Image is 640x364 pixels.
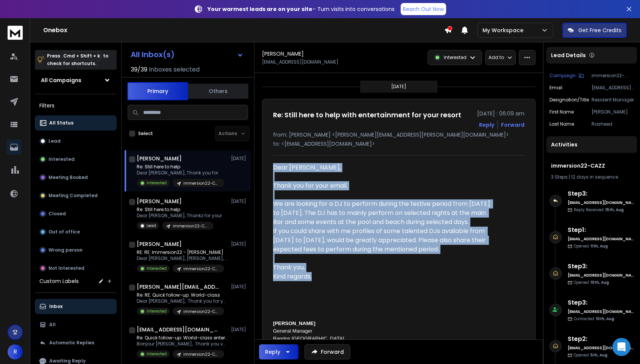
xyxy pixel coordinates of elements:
[48,211,66,217] p: Closed
[568,262,634,271] h6: Step 3 :
[35,152,117,167] button: Interested
[147,180,167,186] p: Interested
[137,249,228,255] p: RE: RE: Immersion22 - [PERSON_NAME]
[265,348,280,356] div: Reply
[574,280,609,285] p: Opened
[48,193,98,199] p: Meeting Completed
[35,170,117,185] button: Meeting Booked
[612,338,631,356] div: Open Intercom Messenger
[262,50,304,58] h1: [PERSON_NAME]
[137,341,228,347] p: Bonjour [PERSON_NAME], Thank you very much
[137,198,182,205] h1: [PERSON_NAME]
[590,352,607,358] span: 5th, Aug
[231,284,248,290] p: [DATE]
[127,82,188,100] button: Primary
[546,136,637,153] div: Activities
[137,164,224,170] p: Re: Still here to help
[183,266,220,272] p: immersion22-CAZZ
[262,59,339,65] p: [EMAIL_ADDRESS][DOMAIN_NAME]
[35,317,117,332] button: All
[592,73,634,79] p: immersion22-CAZZ
[49,340,94,346] p: Automatic Replies
[48,156,75,162] p: Interested
[137,326,220,333] h1: [EMAIL_ADDRESS][DOMAIN_NAME]
[391,84,406,90] p: [DATE]
[48,138,61,144] p: Lead
[592,109,634,115] p: [PERSON_NAME]
[549,73,576,79] p: Campaign
[574,316,614,322] p: Contacted
[444,54,467,61] p: Interested
[592,121,634,127] p: Rasheed
[273,227,494,254] div: If you could share with me profiles of some talented DJs available from [DATE] to [DATE], would b...
[273,320,315,326] b: [PERSON_NAME]
[231,198,248,204] p: [DATE]
[482,26,526,34] p: My Workspace
[590,243,608,249] span: 11th, Aug
[35,261,117,276] button: Not Interested
[35,243,117,258] button: Wrong person
[479,121,494,129] button: Reply
[568,226,634,235] h6: Step 1 :
[35,73,117,88] button: All Campaigns
[183,309,220,314] p: immersion22-CAZZ
[574,207,624,213] p: Reply Received
[501,121,524,129] div: Forward
[8,344,23,359] button: R
[571,174,618,180] span: 12 days in sequence
[231,156,248,162] p: [DATE]
[401,3,446,15] a: Reach Out Now
[208,5,312,13] strong: Your warmest leads are on your site
[41,76,81,84] h1: All Campaigns
[149,65,200,74] h3: Inboxes selected
[273,199,494,227] div: We are looking for a DJ to perform during the festive period from [DATE] to [DATE]. The DJ has to...
[35,335,117,350] button: Automatic Replies
[49,358,86,364] p: Awaiting Reply
[549,85,562,91] p: Email
[568,189,634,198] h6: Step 3 :
[477,110,524,117] p: [DATE] : 06:09 am
[273,163,494,172] div: Dear [PERSON_NAME],
[35,206,117,221] button: Closed
[551,162,632,170] h1: immersion22-CAZZ
[568,334,634,344] h6: Step 2 :
[605,207,624,213] span: 15th, Aug
[137,207,222,213] p: Re: Still here to help
[49,120,73,126] p: All Status
[489,54,504,61] p: Add to
[137,170,224,176] p: Dear [PERSON_NAME], Thank you for
[551,174,568,180] span: 3 Steps
[35,115,117,131] button: All Status
[62,51,101,60] span: Cmd + Shift + k
[131,51,175,58] h1: All Inbox(s)
[48,174,88,180] p: Meeting Booked
[138,131,153,137] label: Select
[137,283,220,291] h1: [PERSON_NAME][EMAIL_ADDRESS][DOMAIN_NAME]
[131,65,147,74] span: 39 / 39
[568,272,634,278] h6: [EMAIL_ADDRESS][DOMAIN_NAME]
[35,100,117,111] h3: Filters
[48,229,80,235] p: Out of office
[137,213,222,219] p: Dear [PERSON_NAME], Thankz for your
[568,200,634,205] h6: [EMAIL_ADDRESS][DOMAIN_NAME]
[137,240,182,248] h1: [PERSON_NAME]
[590,280,609,285] span: 10th, Aug
[8,26,23,40] img: logo
[35,188,117,203] button: Meeting Completed
[562,23,627,38] button: Get Free Credits
[231,241,248,247] p: [DATE]
[568,345,634,351] h6: [EMAIL_ADDRESS][DOMAIN_NAME]
[48,247,83,253] p: Wrong person
[574,243,608,249] p: Opened
[208,5,395,13] p: – Turn visits into conversations
[43,26,444,35] h1: Onebox
[578,26,621,34] p: Get Free Credits
[35,134,117,149] button: Lead
[48,265,84,271] p: Not Interested
[147,223,156,229] p: Lead
[568,236,634,242] h6: [EMAIL_ADDRESS][DOMAIN_NAME]
[231,327,248,333] p: [DATE]
[259,344,298,359] button: Reply
[273,272,494,281] div: Kind regards,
